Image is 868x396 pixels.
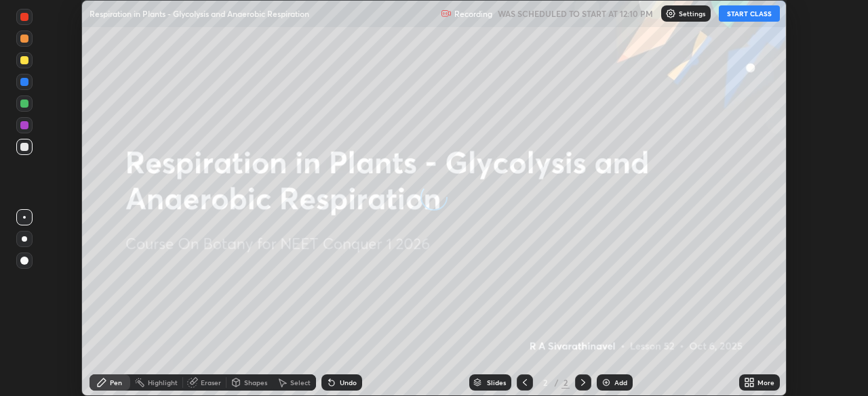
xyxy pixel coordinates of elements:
div: More [757,379,774,386]
h5: WAS SCHEDULED TO START AT 12:10 PM [498,7,653,20]
div: Shapes [244,379,267,386]
div: Undo [340,379,357,386]
img: class-settings-icons [665,8,676,19]
img: recording.375f2c34.svg [441,8,452,19]
p: Settings [679,10,705,17]
img: add-slide-button [601,377,612,388]
div: 2 [561,376,570,389]
p: Respiration in Plants - Glycolysis and Anaerobic Respiration [90,8,309,19]
div: 2 [538,378,552,387]
button: START CLASS [719,5,780,22]
div: Highlight [148,379,178,386]
div: Eraser [201,379,221,386]
p: Recording [454,9,492,19]
div: Pen [110,379,122,386]
div: / [555,378,559,387]
div: Add [614,379,627,386]
div: Select [290,379,311,386]
div: Slides [487,379,506,386]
